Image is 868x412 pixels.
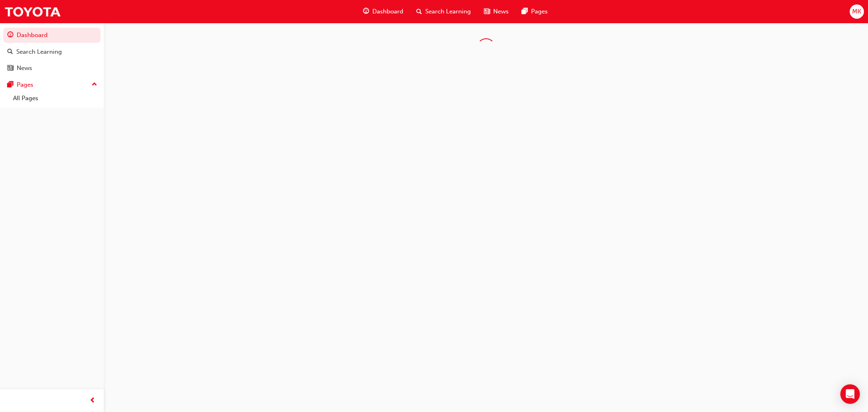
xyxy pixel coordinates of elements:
span: MK [852,7,861,16]
a: Search Learning [3,44,101,59]
span: search-icon [7,48,13,56]
span: prev-icon [90,396,96,406]
button: DashboardSearch LearningNews [3,26,101,77]
img: Trak [4,2,61,21]
span: guage-icon [363,7,369,17]
div: Open Intercom Messenger [840,384,860,404]
a: Dashboard [3,28,101,43]
a: news-iconNews [477,3,515,20]
a: guage-iconDashboard [356,3,410,20]
span: guage-icon [7,32,13,39]
button: MK [850,4,864,19]
span: pages-icon [7,81,13,89]
div: Pages [17,80,33,90]
div: Search Learning [16,47,62,57]
button: Pages [3,77,101,92]
span: search-icon [416,7,422,17]
span: News [493,7,509,16]
span: pages-icon [522,7,528,17]
a: search-iconSearch Learning [410,3,477,20]
span: Pages [531,7,548,16]
div: News [17,64,32,73]
span: news-icon [484,7,490,17]
span: Dashboard [372,7,403,16]
span: up-icon [92,79,97,90]
span: Search Learning [425,7,471,16]
a: All Pages [10,92,101,105]
a: pages-iconPages [515,3,554,20]
a: News [3,61,101,76]
span: news-icon [7,65,13,72]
